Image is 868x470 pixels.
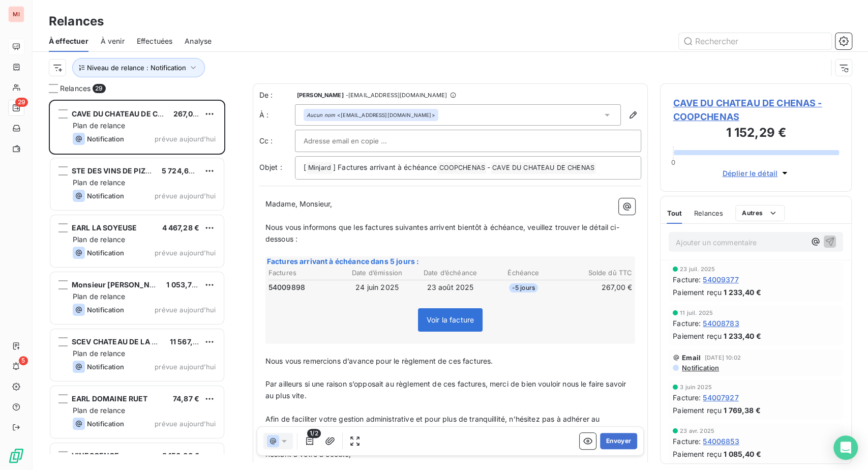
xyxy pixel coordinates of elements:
span: Voir la facture [418,308,483,332]
th: Date d’émission [341,268,413,278]
span: Plan de relance [73,121,125,130]
span: Paiement reçu [673,405,722,416]
span: Plan de relance [73,178,125,187]
button: Niveau de relance : Notification [72,58,205,77]
span: 23 juil. 2025 [680,266,715,272]
span: STE DES VINS DE PIZAY [72,166,155,175]
span: [DATE] 10:02 [705,355,741,361]
div: <[EMAIL_ADDRESS][DOMAIN_NAME]> [307,111,435,119]
span: Afin de faciliter votre gestion administrative et pour plus de tranquillité, n’hésitez pas à adhé... [265,415,602,435]
label: À : [259,110,295,120]
span: Notification [87,249,124,257]
span: À effectuer [49,36,88,46]
em: Aucun nom [307,111,335,119]
span: Monsieur [PERSON_NAME] [72,280,168,289]
span: CAVE DU CHATEAU DE CHENAS [491,162,596,174]
span: Plan de relance [73,235,125,244]
img: Logo LeanPay [8,448,24,464]
span: CAVE DU CHATEAU DE CHENAS - COOPCHENAS [673,96,839,124]
span: 5 724,64 € [162,166,200,175]
span: Facture : [673,392,701,403]
span: 29 [93,84,105,93]
span: 54007927 [703,392,738,403]
span: De : [259,90,295,100]
span: - [EMAIL_ADDRESS][DOMAIN_NAME] [346,92,447,98]
span: Email [682,354,701,362]
th: Échéance [487,268,559,278]
button: Autres [735,205,785,221]
span: 74,87 € [173,394,199,403]
span: 54006853 [703,436,739,447]
span: Niveau de relance : Notification [87,64,186,72]
th: Factures [268,268,340,278]
span: À venir [101,36,125,46]
span: Paiement reçu [673,449,722,459]
span: Plan de relance [73,292,125,301]
span: 267,00 € [173,109,204,118]
a: 29 [8,100,24,116]
span: Facture : [673,318,701,329]
span: Relances [60,83,91,94]
th: Date d’échéance [414,268,487,278]
span: 4 467,28 € [162,223,200,232]
span: Facture : [673,436,701,447]
span: Paiement reçu [673,331,722,341]
span: 1 233,40 € [724,331,761,341]
span: Notification [87,306,124,314]
div: MI [8,6,24,22]
div: Open Intercom Messenger [833,435,858,460]
span: 11 567,64 € [170,337,209,346]
input: Adresse email en copie ... [304,133,413,149]
span: COOPCHENAS [437,162,487,174]
span: 1/2 [307,429,320,438]
span: 54008783 [703,318,739,329]
span: Notification [681,364,719,372]
span: Objet : [259,163,282,171]
span: 0 [671,158,675,166]
h3: Relances [49,12,104,31]
span: -5 jours [509,283,538,292]
span: prévue aujourd’hui [155,249,216,257]
td: 24 juin 2025 [341,282,413,293]
span: 3 juin 2025 [680,384,712,390]
span: SCEV CHATEAU DE LA VERNETTE [72,337,190,346]
span: - [487,163,490,171]
span: 54009377 [703,274,738,285]
span: Tout [667,209,682,217]
span: Notification [87,192,124,200]
span: prévue aujourd’hui [155,135,216,143]
span: prévue aujourd’hui [155,420,216,428]
span: 1 769,38 € [724,405,761,416]
span: [PERSON_NAME] [297,92,344,98]
span: Par ailleurs si une raison s’opposait au règlement de ces factures, merci de bien vouloir nous le... [265,379,628,400]
span: Factures arrivant à échéance dans 5 jours : [267,257,419,266]
span: EARL DOMAINE RUET [72,394,148,403]
span: ] Factures arrivant à échéance [333,163,437,171]
span: Notification [87,363,124,371]
span: Notification [87,135,124,143]
span: Plan de relance [73,406,125,415]
span: 1 233,40 € [724,287,761,298]
span: VINESCENCE [72,451,119,460]
span: 1 053,76 € [166,280,203,289]
span: 23 avr. 2025 [680,428,714,434]
span: prévue aujourd’hui [155,306,216,314]
span: Minjard [307,162,333,174]
th: Solde dû TTC [560,268,633,278]
span: 29 [15,98,28,107]
span: Plan de relance [73,349,125,358]
td: 267,00 € [560,282,633,293]
td: 23 août 2025 [414,282,487,293]
button: Envoyer [600,433,637,449]
span: 54009898 [268,282,305,292]
div: grid [49,100,225,454]
span: Madame, Monsieur, [265,199,333,208]
span: Restant à votre à écoute, [265,450,351,458]
span: Facture : [673,274,701,285]
span: 11 juil. 2025 [680,310,713,316]
span: Déplier le détail [722,168,777,179]
label: Cc : [259,136,295,146]
input: Rechercher [679,33,831,49]
span: Nous vous informons que les factures suivantes arrivent bientôt à échéance, veuillez trouver le d... [265,223,619,243]
span: 5 [19,356,28,365]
